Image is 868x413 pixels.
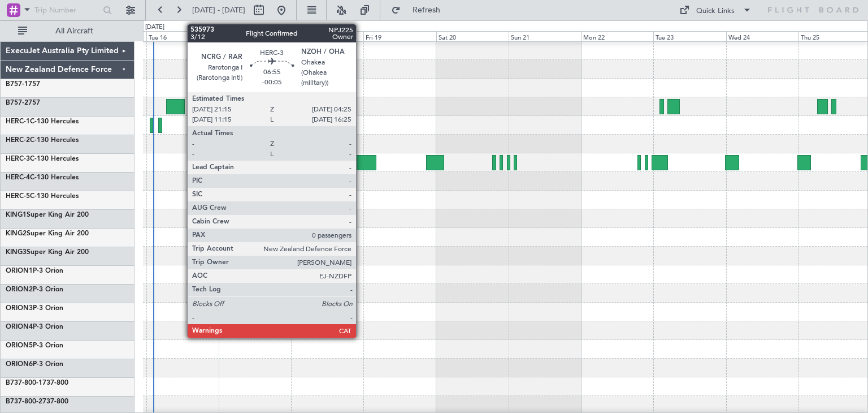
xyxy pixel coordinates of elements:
span: B737-800-1 [6,380,42,386]
span: B737-800-2 [6,398,42,405]
span: ORION1 [6,268,33,274]
a: HERC-4C-130 Hercules [6,174,79,181]
span: ORION2 [6,286,33,293]
span: B757-1 [6,81,28,88]
span: ORION5 [6,342,33,349]
span: All Aircraft [29,27,119,35]
span: HERC-2 [6,137,30,144]
div: Tue 16 [146,31,219,41]
a: ORION2P-3 Orion [6,286,63,293]
div: Fri 19 [363,31,436,41]
span: HERC-4 [6,174,30,181]
div: Wed 17 [219,31,291,41]
a: HERC-1C-130 Hercules [6,118,79,125]
span: KING2 [6,230,27,237]
span: HERC-1 [6,118,30,125]
div: Mon 22 [581,31,653,41]
div: Sun 21 [509,31,581,41]
a: ORION3P-3 Orion [6,305,63,312]
a: HERC-2C-130 Hercules [6,137,79,144]
a: B757-1757 [6,81,40,88]
span: [DATE] - [DATE] [192,5,245,15]
a: ORION5P-3 Orion [6,342,63,349]
span: HERC-3 [6,156,30,162]
span: KING1 [6,212,27,218]
div: Quick Links [696,6,735,17]
span: ORION4 [6,324,33,330]
span: HERC-5 [6,193,30,200]
a: ORION4P-3 Orion [6,324,63,330]
a: KING3Super King Air 200 [6,249,89,256]
span: KING3 [6,249,27,256]
button: All Aircraft [12,22,123,40]
a: B757-2757 [6,100,40,106]
span: ORION3 [6,305,33,312]
a: B737-800-2737-800 [6,398,68,405]
input: Trip Number [34,2,99,19]
span: ORION6 [6,361,33,368]
a: ORION1P-3 Orion [6,268,63,274]
a: ORION6P-3 Orion [6,361,63,368]
a: B737-800-1737-800 [6,380,68,386]
div: Wed 24 [726,31,798,41]
a: HERC-5C-130 Hercules [6,193,79,200]
div: Thu 18 [291,31,363,41]
span: Refresh [403,6,450,14]
div: Tue 23 [653,31,726,41]
button: Refresh [386,1,454,19]
a: KING2Super King Air 200 [6,230,89,237]
span: B757-2 [6,100,28,106]
div: Sat 20 [436,31,509,41]
a: HERC-3C-130 Hercules [6,156,79,162]
a: KING1Super King Air 200 [6,212,89,218]
button: Quick Links [674,1,757,19]
div: [DATE] [145,23,164,32]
